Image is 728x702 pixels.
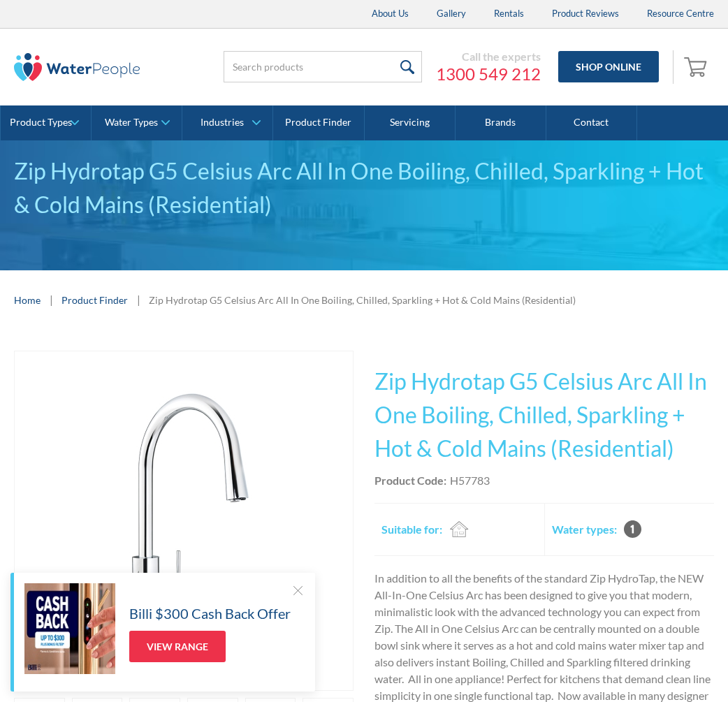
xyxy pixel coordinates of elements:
a: Servicing [365,105,456,140]
img: shopping cart [684,55,711,78]
div: Zip Hydrotap G5 Celsius Arc All In One Boiling, Chilled, Sparkling + Hot & Cold Mains (Residential) [14,154,714,221]
a: Contact [546,105,637,140]
a: Product Types [1,105,91,140]
div: H57783 [450,472,490,489]
div: | [135,291,142,308]
h5: Billi $300 Cash Back Offer [129,603,291,624]
a: Home [14,293,41,307]
strong: Product Code: [374,474,446,487]
h2: Suitable for: [381,521,442,538]
div: Call the experts [436,50,541,64]
a: open lightbox [14,351,354,691]
img: Billi $300 Cash Back Offer [24,583,115,674]
div: Zip Hydrotap G5 Celsius Arc All In One Boiling, Chilled, Sparkling + Hot & Cold Mains (Residential) [149,293,576,307]
img: The Water People [14,53,140,81]
iframe: podium webchat widget bubble [588,632,728,702]
div: Water Types [105,117,158,129]
a: Brands [456,105,546,140]
a: Water Types [92,105,182,140]
input: Search products [224,51,422,82]
a: Open empty cart [680,50,714,84]
iframe: podium webchat widget prompt [490,482,728,650]
a: Product Finder [273,105,364,140]
div: Product Types [10,117,72,129]
div: | [48,291,54,308]
a: 1300 549 212 [436,64,541,85]
div: Industries [201,117,244,129]
a: Shop Online [558,51,659,82]
a: View Range [129,631,226,662]
img: Zip Hydrotap G5 Celsius Arc All In One Boiling, Chilled, Sparkling + Hot & Cold Mains (Residential) [45,351,323,690]
a: Industries [182,105,272,140]
h1: Zip Hydrotap G5 Celsius Arc All In One Boiling, Chilled, Sparkling + Hot & Cold Mains (Residential) [374,365,714,465]
a: Product Finder [61,293,128,307]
